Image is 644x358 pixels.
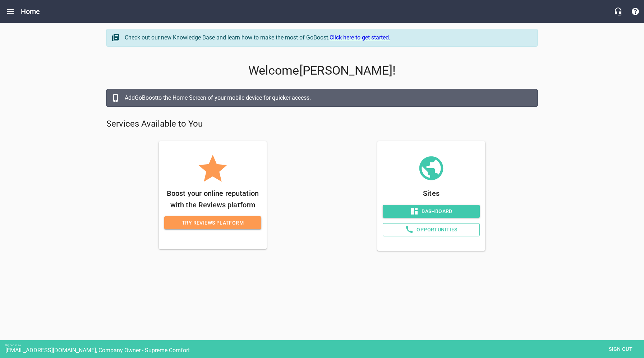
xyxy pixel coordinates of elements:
p: Services Available to You [106,118,538,130]
button: Live Chat [609,3,627,20]
div: Check out our new Knowledge Base and learn how to make the most of GoBoost. [125,33,530,42]
p: Boost your online reputation with the Reviews platform [164,188,261,211]
button: Support Portal [627,3,644,20]
div: Signed in as [5,344,644,347]
span: Dashboard [388,207,474,216]
a: Dashboard [383,205,480,218]
a: Opportunities [383,223,480,236]
a: Try Reviews Platform [164,216,261,230]
a: Click here to get started. [330,34,390,41]
button: Sign out [603,343,639,356]
span: Try Reviews Platform [170,218,256,227]
p: Welcome [PERSON_NAME] ! [106,63,538,78]
span: Opportunities [389,225,474,234]
span: Sign out [606,345,636,354]
button: Open drawer [2,3,19,20]
a: AddGoBoostto the Home Screen of your mobile device for quicker access. [106,89,538,107]
div: Add GoBoost to the Home Screen of your mobile device for quicker access. [125,94,530,102]
div: [EMAIL_ADDRESS][DOMAIN_NAME], Company Owner - Supreme Comfort [5,347,644,354]
h6: Home [21,6,40,17]
p: Sites [383,188,480,199]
